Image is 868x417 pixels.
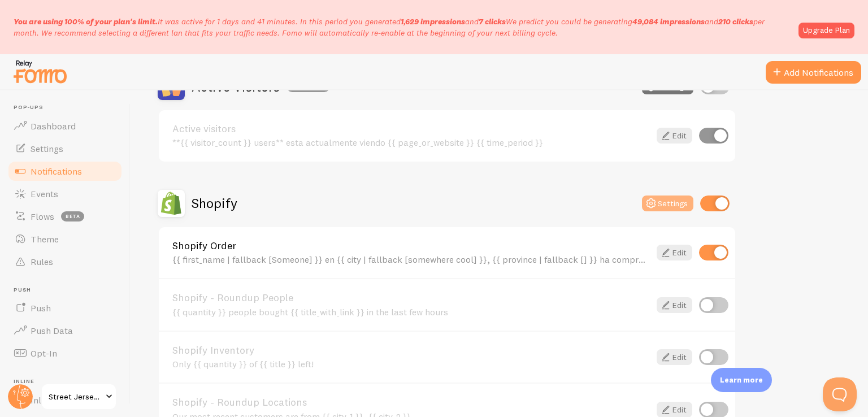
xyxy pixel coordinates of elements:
a: Shopify Order [172,241,650,251]
span: Theme [31,233,59,245]
span: Inline [14,378,123,385]
div: Only {{ quantity }} of {{ title }} left! [172,359,650,369]
span: Opt-In [31,347,57,359]
a: Upgrade Plan [798,23,854,38]
span: You are using 100% of your plan's limit. [14,16,158,27]
a: Settings [7,137,123,160]
span: beta [61,211,84,221]
a: Street Jersey ⚽️ [41,383,117,410]
a: Shopify - Roundup People [172,293,650,303]
span: and [401,16,506,27]
span: Events [31,188,58,199]
a: Active visitors [172,124,650,134]
span: Notifications [31,166,82,177]
b: 1,629 impressions [401,16,465,27]
a: Edit [657,297,692,313]
span: Push [31,302,51,314]
img: Shopify [158,190,185,217]
a: Shopify - Roundup Locations [172,397,650,407]
a: Events [7,183,123,205]
a: Edit [657,128,692,144]
p: It was active for 1 days and 41 minutes. In this period you generated We predict you could be gen... [14,16,792,38]
a: Edit [657,245,692,260]
a: Notifications [7,160,123,183]
span: Pop-ups [14,104,123,111]
span: and [632,16,753,27]
img: fomo-relay-logo-orange.svg [12,57,68,86]
div: {{ quantity }} people bought {{ title_with_link }} in the last few hours [172,307,650,317]
a: Dashboard [7,115,123,137]
span: Settings [31,143,63,154]
div: {{ first_name | fallback [Someone] }} en {{ city | fallback [somewhere cool] }}, {{ province | fa... [172,254,650,264]
a: Rules [7,250,123,273]
b: 7 clicks [479,16,506,27]
span: Push Data [31,325,73,336]
a: Theme [7,228,123,250]
b: 210 clicks [718,16,753,27]
button: Settings [642,196,693,211]
a: Shopify Inventory [172,345,650,355]
span: Dashboard [31,120,76,132]
iframe: Help Scout Beacon - Open [823,377,857,411]
a: Edit [657,349,692,365]
span: Flows [31,211,54,222]
a: Push Data [7,319,123,342]
a: Flows beta [7,205,123,228]
b: 49,084 impressions [632,16,705,27]
div: **{{ visitor_count }} users** esta actualmente viendo {{ page_or_website }} {{ time_period }} [172,137,650,147]
a: Push [7,297,123,319]
h2: Shopify [192,194,237,212]
a: Opt-In [7,342,123,364]
p: Learn more [720,375,763,385]
span: Push [14,286,123,294]
span: Rules [31,256,53,267]
div: Learn more [711,368,772,392]
span: Street Jersey ⚽️ [49,390,102,403]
